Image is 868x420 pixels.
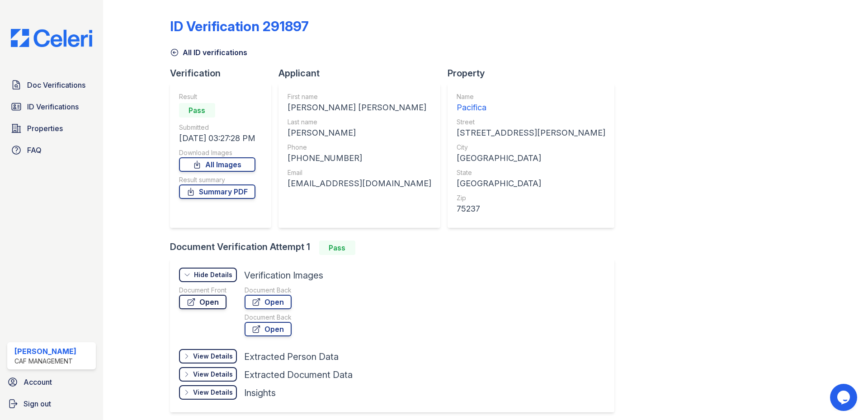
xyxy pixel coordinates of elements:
[27,80,85,90] span: Doc Verifications
[457,177,605,190] div: [GEOGRAPHIC_DATA]
[7,76,96,94] a: Doc Verifications
[457,193,605,203] div: Zip
[457,168,605,177] div: State
[457,152,605,165] div: [GEOGRAPHIC_DATA]
[448,67,622,80] div: Property
[193,352,233,361] div: View Details
[245,286,292,295] div: Document Back
[27,145,42,156] span: FAQ
[244,269,323,282] div: Verification Images
[7,119,96,137] a: Properties
[288,177,431,190] div: [EMAIL_ADDRESS][DOMAIN_NAME]
[4,373,99,391] a: Account
[457,92,605,114] a: Name Pacifica
[319,241,355,255] div: Pass
[179,92,255,101] div: Result
[457,203,605,215] div: 75237
[179,123,255,132] div: Submitted
[244,387,276,399] div: Insights
[170,18,309,34] div: ID Verification 291897
[278,67,448,80] div: Applicant
[457,143,605,152] div: City
[457,127,605,139] div: [STREET_ADDRESS][PERSON_NAME]
[27,101,79,112] span: ID Verifications
[288,118,431,127] div: Last name
[170,47,247,58] a: All ID verifications
[179,132,255,145] div: [DATE] 03:27:28 PM
[179,103,215,118] div: Pass
[4,395,99,413] a: Sign out
[288,143,431,152] div: Phone
[288,92,431,101] div: First name
[193,388,233,397] div: View Details
[179,295,226,309] a: Open
[244,350,339,363] div: Extracted Person Data
[179,157,255,172] a: All Images
[24,398,51,409] span: Sign out
[179,286,226,295] div: Document Front
[179,175,255,184] div: Result summary
[170,67,278,80] div: Verification
[288,152,431,165] div: [PHONE_NUMBER]
[830,384,859,411] iframe: chat widget
[4,29,99,47] img: CE_Logo_Blue-a8612792a0a2168367f1c8372b55b34899dd931a85d93a1a3d3e32e68fde9ad4.png
[288,168,431,177] div: Email
[288,101,431,114] div: [PERSON_NAME] [PERSON_NAME]
[244,368,353,381] div: Extracted Document Data
[194,270,232,279] div: Hide Details
[457,92,605,101] div: Name
[24,377,52,387] span: Account
[170,241,622,255] div: Document Verification Attempt 1
[245,322,292,336] a: Open
[245,295,292,309] a: Open
[457,101,605,114] div: Pacifica
[179,148,255,157] div: Download Images
[457,118,605,127] div: Street
[27,123,63,134] span: Properties
[288,127,431,139] div: [PERSON_NAME]
[7,98,96,116] a: ID Verifications
[14,346,76,357] div: [PERSON_NAME]
[179,184,255,199] a: Summary PDF
[7,141,96,159] a: FAQ
[14,357,76,366] div: CAF Management
[245,313,292,322] div: Document Back
[193,370,233,379] div: View Details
